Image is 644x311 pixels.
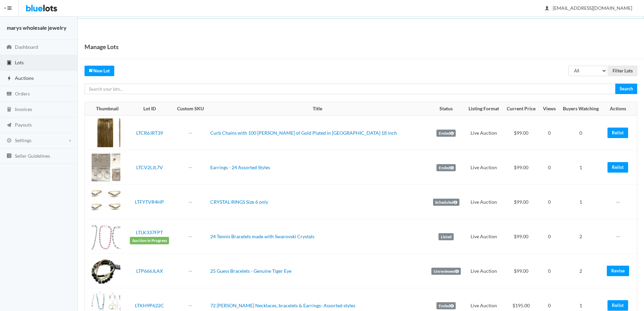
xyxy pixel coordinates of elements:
a: 24 Tennis Bracelets made with Swarovski Crystals [210,234,314,239]
th: Title [208,102,428,116]
ion-icon: cash [6,91,13,97]
span: Lots [15,60,24,65]
th: Thumbnail [85,102,126,116]
th: Current Price [503,102,540,116]
td: Live Auction [465,115,503,150]
strong: marys wholesale jewelry [7,24,67,31]
a: -- [189,234,192,239]
span: Auction in Progress [130,237,169,244]
span: Invoices [15,106,32,112]
td: Live Auction [465,219,503,254]
label: Listed [438,233,454,241]
td: 0 [540,185,559,219]
ion-icon: list box [6,153,13,159]
td: 2 [559,219,603,254]
td: $99.00 [503,219,540,254]
th: Buyers Watching [559,102,603,116]
td: 1 [559,150,603,185]
th: Views [540,102,559,116]
span: Settings [15,137,31,143]
ion-icon: clipboard [6,60,13,66]
a: -- [189,268,192,274]
td: $99.00 [503,254,540,288]
a: -- [189,303,192,308]
a: LTLK337FPT [136,229,163,235]
a: LTCV2LJL7V [136,164,163,170]
a: Curb Chains with 100 [PERSON_NAME] of Gold Plated in [GEOGRAPHIC_DATA] 18 inch [210,130,397,136]
td: 0 [540,219,559,254]
label: Ended [436,130,456,137]
td: $99.00 [503,185,540,219]
label: Unreviewed [431,268,461,275]
td: Live Auction [465,150,503,185]
a: CRYSTAL RINGS Size 6 only [210,199,268,205]
ion-icon: flash [6,75,13,82]
a: -- [189,199,192,205]
td: -- [603,219,637,254]
a: 25 Guess Bracelets - Genuine Tiger Eye [210,268,291,274]
td: 0 [540,254,559,288]
td: -- [603,185,637,219]
ion-icon: speedometer [6,44,13,51]
span: Orders [15,91,30,96]
td: 2 [559,254,603,288]
th: Actions [603,102,637,116]
td: $99.00 [503,150,540,185]
span: Payouts [15,122,32,128]
input: Filter Lots [608,66,637,76]
ion-icon: create [89,68,93,72]
span: Auctions [15,75,34,81]
label: Ended [436,164,456,172]
td: 1 [559,185,603,219]
a: -- [189,164,192,170]
ion-icon: cog [6,138,13,144]
label: Ended [436,302,456,310]
h1: Manage Lots [85,42,119,52]
input: Search [615,84,637,94]
a: -- [189,130,192,136]
td: 0 [559,115,603,150]
label: Scheduled [433,199,459,206]
a: LTKH9P622C [135,303,164,308]
input: Search your lots... [85,84,616,94]
a: createNew Lot [85,66,114,76]
td: $99.00 [503,115,540,150]
td: Live Auction [465,254,503,288]
ion-icon: paper plane [6,122,13,129]
td: 0 [540,115,559,150]
a: Earrings - 24 Assorted Styles [210,164,270,170]
a: 72 [PERSON_NAME] Necklaces, bracelets & Earrings- Assorted styles [210,303,355,308]
ion-icon: calculator [6,107,13,113]
th: Custom SKU [173,102,207,116]
ion-icon: person [544,5,550,12]
th: Status [428,102,465,116]
a: LTP666JLAX [136,268,163,274]
a: Relist [607,162,628,173]
span: Seller Guidelines [15,153,50,159]
a: Revise [607,266,629,276]
td: Live Auction [465,185,503,219]
a: Relist [607,128,628,138]
span: [EMAIL_ADDRESS][DOMAIN_NAME] [545,5,632,11]
a: LTCR6JRT39 [136,130,163,136]
a: Relist [607,300,628,311]
span: Dashboard [15,44,38,50]
th: Listing Format [465,102,503,116]
th: Lot ID [126,102,173,116]
td: 0 [540,150,559,185]
a: LTFYTVR4HP [135,199,164,205]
